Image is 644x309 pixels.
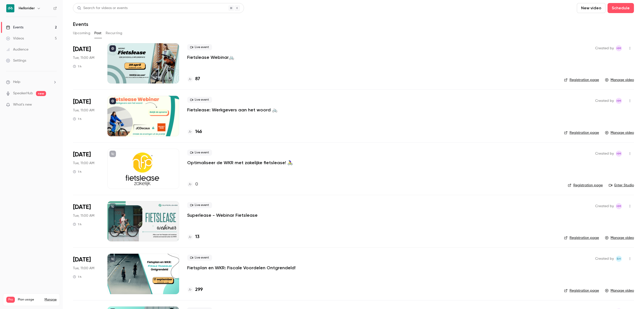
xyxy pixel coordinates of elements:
[73,96,99,136] div: Jan 21 Tue, 11:00 AM (Europe/Amsterdam)
[195,234,199,240] h4: 13
[568,183,603,188] a: Registration page
[6,25,23,30] div: Events
[13,91,33,96] a: SpeakerHub
[19,6,35,11] h6: Hellorider
[595,98,614,104] span: Created by
[195,286,203,293] h4: 299
[13,102,32,107] span: What's new
[77,6,128,11] div: Search for videos or events
[73,213,94,218] span: Tue, 11:00 AM
[6,36,24,41] div: Videos
[605,235,634,240] a: Manage video
[36,91,46,96] span: new
[18,298,42,302] span: Plan usage
[564,235,599,240] a: Registration page
[73,45,91,53] span: [DATE]
[195,128,202,135] h4: 146
[617,203,621,209] span: HM
[616,151,622,157] span: Heleen Mostert
[73,149,99,189] div: Oct 8 Tue, 11:00 AM (Europe/Amsterdam)
[73,201,99,241] div: Sep 24 Tue, 11:00 AM (Europe/Amsterdam)
[73,170,82,174] div: 1 h
[616,203,622,209] span: Heleen Mostert
[564,288,599,293] a: Registration page
[595,151,614,157] span: Created by
[13,79,20,85] span: Help
[617,151,621,157] span: HM
[73,117,82,121] div: 1 h
[73,29,90,37] button: Upcoming
[73,256,91,264] span: [DATE]
[73,254,99,294] div: Sep 17 Tue, 11:00 AM (Europe/Amsterdam)
[616,45,622,51] span: Heleen Mostert
[73,222,82,226] div: 1 h
[73,266,94,271] span: Tue, 11:00 AM
[187,150,212,156] span: Live event
[605,77,634,82] a: Manage video
[564,77,599,82] a: Registration page
[187,160,293,166] a: Optimaliseer de WKR met zakelijke fietslease! 🚴‍♀️
[609,183,634,188] a: Enter Studio
[617,98,621,104] span: HM
[605,130,634,135] a: Manage video
[187,107,277,113] a: Fietslease: Werkgevers aan het woord 🚲
[73,21,88,27] h1: Events
[577,3,606,13] button: New video
[73,151,91,159] span: [DATE]
[73,275,82,279] div: 1 h
[195,76,200,82] h4: 87
[616,256,622,262] span: Bart Hoogstad
[6,58,26,63] div: Settings
[187,286,203,293] a: 299
[187,76,200,82] a: 87
[616,98,622,104] span: Heleen Mostert
[73,161,94,166] span: Tue, 11:00 AM
[564,130,599,135] a: Registration page
[73,43,99,83] div: Apr 29 Tue, 11:00 AM (Europe/Amsterdam)
[187,44,212,50] span: Live event
[187,97,212,103] span: Live event
[6,4,14,12] img: Hellorider
[73,98,91,106] span: [DATE]
[187,255,212,261] span: Live event
[6,79,57,85] li: help-dropdown-opener
[94,29,102,37] button: Past
[187,265,296,271] a: Fietsplan en WKR: Fiscale Voordelen Ontgrendeld!
[187,181,198,188] a: 0
[187,212,258,218] a: Superlease - Webinar Fietslease
[187,128,202,135] a: 146
[73,64,82,68] div: 1 h
[73,55,94,60] span: Tue, 11:00 AM
[605,288,634,293] a: Manage video
[6,297,15,303] span: Pro
[617,256,621,262] span: BH
[106,29,123,37] button: Recurring
[6,47,28,52] div: Audience
[595,45,614,51] span: Created by
[595,256,614,262] span: Created by
[73,108,94,113] span: Tue, 11:00 AM
[187,202,212,208] span: Live event
[617,45,621,51] span: HM
[608,3,634,13] button: Schedule
[45,298,57,302] a: Manage
[195,181,198,188] h4: 0
[187,234,199,240] a: 13
[187,54,234,60] a: Fietslease Webinar🚲
[595,203,614,209] span: Created by
[73,203,91,211] span: [DATE]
